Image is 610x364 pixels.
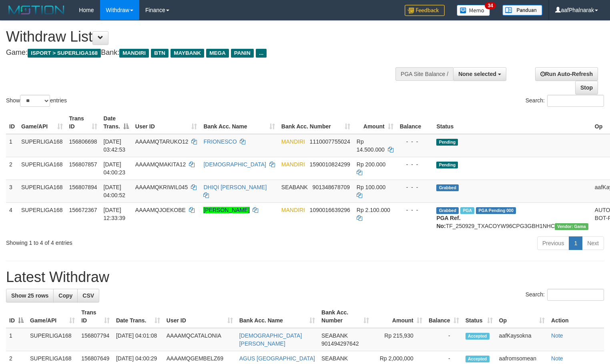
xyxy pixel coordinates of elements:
[135,207,186,213] span: AAAAMQJOEKOBE
[135,161,186,168] span: AAAAMQMAKITA12
[6,180,18,202] td: 3
[113,328,163,351] td: [DATE] 04:01:08
[53,289,78,302] a: Copy
[281,184,308,190] span: SEABANK
[163,328,236,351] td: AAAAMQCATALONIA
[551,332,563,339] a: Note
[6,202,18,233] td: 4
[547,289,604,301] input: Search:
[104,138,126,153] span: [DATE] 03:42:53
[203,138,237,145] a: FRIONESCO
[569,236,582,250] a: 1
[405,5,445,16] img: Feedback.jpg
[6,134,18,157] td: 1
[256,49,267,58] span: ...
[555,223,588,230] span: Vendor URL: https://trx31.1velocity.biz
[28,49,101,58] span: ISPORT > SUPERLIGA168
[27,305,78,328] th: Game/API: activate to sort column ascending
[6,29,399,45] h1: Withdraw List
[113,305,163,328] th: Date Trans.: activate to sort column ascending
[77,289,99,302] a: CSV
[6,289,54,302] a: Show 25 rows
[104,184,126,198] span: [DATE] 04:00:52
[357,207,390,213] span: Rp 2.100.000
[462,305,496,328] th: Status: activate to sort column ascending
[310,207,350,213] span: Copy 1090016639296 to clipboard
[69,207,97,213] span: 156672367
[104,161,126,176] span: [DATE] 04:00:23
[104,207,126,221] span: [DATE] 12:33:39
[135,138,189,145] span: AAAAMQTARUKO12
[281,207,305,213] span: MANDIRI
[78,305,113,328] th: Trans ID: activate to sort column ascending
[18,134,66,157] td: SUPERLIGA168
[397,111,433,134] th: Balance
[548,305,604,328] th: Action
[436,207,459,214] span: Grabbed
[58,292,72,299] span: Copy
[357,161,385,168] span: Rp 200.000
[163,305,236,328] th: User ID: activate to sort column ascending
[551,355,563,362] a: Note
[6,236,248,247] div: Showing 1 to 4 of 4 entries
[6,4,67,16] img: MOTION_logo.png
[453,67,506,81] button: None selected
[6,111,18,134] th: ID
[458,71,496,77] span: None selected
[537,236,569,250] a: Previous
[119,49,149,58] span: MANDIRI
[535,67,598,81] a: Run Auto-Refresh
[400,160,430,168] div: - - -
[239,355,315,362] a: AGUS [GEOGRAPHIC_DATA]
[321,340,359,347] span: Copy 901494297642 to clipboard
[436,162,458,168] span: Pending
[582,236,604,250] a: Next
[18,111,66,134] th: Game/API: activate to sort column ascending
[476,207,516,214] span: PGA Pending
[236,305,318,328] th: Bank Acc. Name: activate to sort column ascending
[6,157,18,180] td: 2
[321,332,348,339] span: SEABANK
[69,138,97,145] span: 156806698
[18,157,66,180] td: SUPERLIGA168
[313,184,350,190] span: Copy 901348678709 to clipboard
[171,49,204,58] span: MAYBANK
[526,289,604,301] label: Search:
[231,49,254,58] span: PANIN
[18,180,66,202] td: SUPERLIGA168
[78,328,113,351] td: 156807794
[321,355,348,362] span: SEABANK
[206,49,229,58] span: MEGA
[460,207,474,214] span: Marked by aafsengchandara
[6,49,399,57] h4: Game: Bank:
[100,111,132,134] th: Date Trans.: activate to sort column descending
[425,305,462,328] th: Balance: activate to sort column ascending
[575,81,598,94] a: Stop
[27,328,78,351] td: SUPERLIGA168
[310,138,350,145] span: Copy 1110007755024 to clipboard
[496,305,548,328] th: Op: activate to sort column ascending
[436,184,459,191] span: Grabbed
[6,328,27,351] td: 1
[372,328,425,351] td: Rp 215,930
[400,206,430,214] div: - - -
[433,202,591,233] td: TF_250929_TXACOYW96CPG3GBH1NHC
[400,183,430,191] div: - - -
[496,328,548,351] td: aafKaysokna
[357,138,385,153] span: Rp 14.500.000
[400,138,430,146] div: - - -
[357,184,385,190] span: Rp 100.000
[425,328,462,351] td: -
[66,111,100,134] th: Trans ID: activate to sort column ascending
[151,49,169,58] span: BTN
[502,5,542,16] img: panduan.png
[281,138,305,145] span: MANDIRI
[239,332,302,347] a: [DEMOGRAPHIC_DATA][PERSON_NAME]
[200,111,278,134] th: Bank Acc. Name: activate to sort column ascending
[436,139,458,146] span: Pending
[526,95,604,107] label: Search:
[203,184,267,190] a: DHIQI [PERSON_NAME]
[395,67,453,81] div: PGA Site Balance /
[436,215,460,229] b: PGA Ref. No:
[6,95,67,107] label: Show entries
